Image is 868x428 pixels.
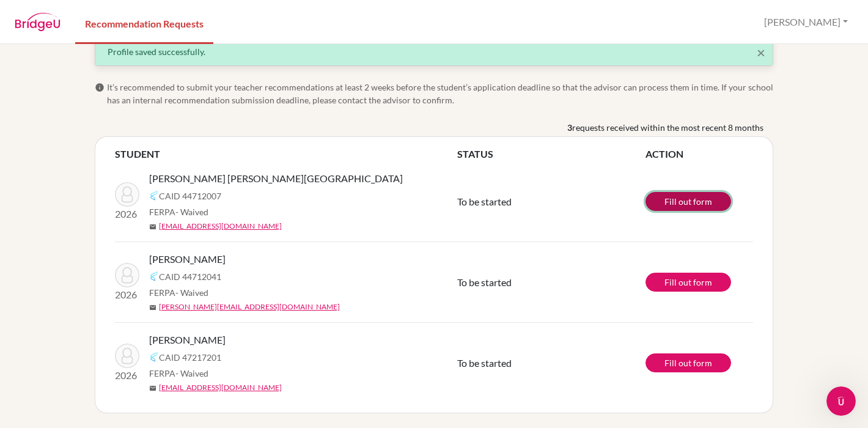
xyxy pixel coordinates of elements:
[159,382,282,393] a: [EMAIL_ADDRESS][DOMAIN_NAME]
[149,223,156,231] span: mail
[115,368,139,383] p: 2026
[159,351,221,364] span: CAID 47217201
[149,205,208,218] span: FERPA
[645,273,731,292] a: Fill out form
[645,192,731,211] a: Fill out form
[149,333,226,347] span: [PERSON_NAME]
[115,344,139,368] img: Piskulich, Alejandro
[149,171,403,186] span: [PERSON_NAME] [PERSON_NAME][GEOGRAPHIC_DATA]
[175,287,208,298] span: - Waived
[115,263,139,287] img: Penón Gillen, Luisa
[115,287,139,302] p: 2026
[457,147,645,161] th: STATUS
[149,286,208,299] span: FERPA
[457,276,512,288] span: To be started
[15,13,61,31] img: BridgeU logo
[457,357,512,369] span: To be started
[149,385,156,392] span: mail
[149,191,159,201] img: Common App logo
[115,182,139,207] img: Castro Montvelisky, Sofía
[567,121,572,134] b: 3
[108,45,760,58] div: Profile saved successfully.
[826,386,856,416] iframe: Intercom live chat
[757,43,765,61] span: ×
[149,352,159,362] img: Common App logo
[149,252,226,267] span: [PERSON_NAME]
[75,2,213,44] a: Recommendation Requests
[759,10,853,34] button: [PERSON_NAME]
[159,221,282,232] a: [EMAIL_ADDRESS][DOMAIN_NAME]
[159,301,340,312] a: [PERSON_NAME][EMAIL_ADDRESS][DOMAIN_NAME]
[149,271,159,281] img: Common App logo
[159,270,221,283] span: CAID 44712041
[149,367,208,380] span: FERPA
[115,147,457,161] th: STUDENT
[757,45,765,60] button: Close
[107,81,773,106] span: It’s recommended to submit your teacher recommendations at least 2 weeks before the student’s app...
[572,121,763,134] span: requests received within the most recent 8 months
[645,353,731,372] a: Fill out form
[175,368,208,378] span: - Waived
[645,147,753,161] th: ACTION
[159,190,221,202] span: CAID 44712007
[115,207,139,221] p: 2026
[175,207,208,217] span: - Waived
[457,196,512,207] span: To be started
[95,83,105,92] span: info
[149,304,156,311] span: mail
